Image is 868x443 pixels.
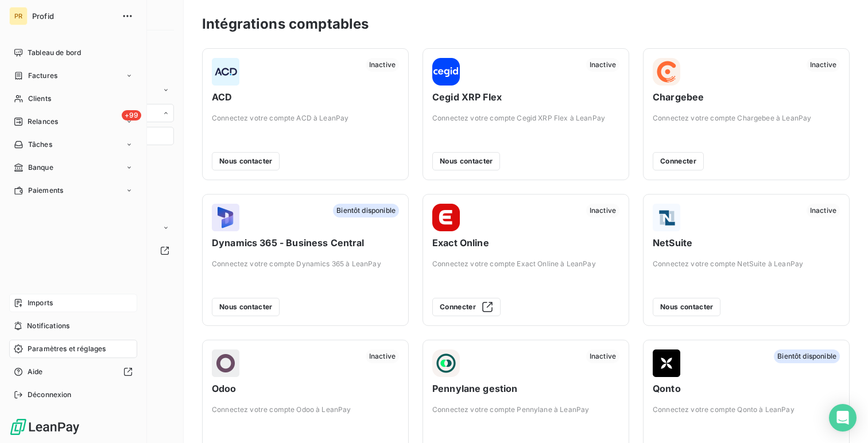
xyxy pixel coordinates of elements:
[653,90,840,104] span: Chargebee
[432,113,619,123] span: Connectez votre compte Cegid XRP Flex à LeanPay
[27,321,69,331] span: Notifications
[653,58,680,86] img: Chargebee logo
[212,298,280,316] button: Nous contacter
[9,44,137,62] a: Tableau de bord
[9,112,137,131] a: +99Relances
[122,110,141,121] span: +99
[432,259,619,269] span: Connectez votre compte Exact Online à LeanPay
[653,259,840,269] span: Connectez votre compte NetSuite à LeanPay
[432,90,619,104] span: Cegid XRP Flex
[653,382,840,395] span: Qonto
[9,90,137,108] a: Clients
[432,382,619,395] span: Pennylane gestion
[774,349,840,363] span: Bientôt disponible
[432,298,501,316] button: Connecter
[807,204,840,217] span: Inactive
[432,58,460,86] img: Cegid XRP Flex logo
[586,58,619,72] span: Inactive
[212,90,399,104] span: ACD
[9,363,137,381] a: Aide
[28,298,53,308] span: Imports
[28,367,43,377] span: Aide
[212,236,399,250] span: Dynamics 365 - Business Central
[432,349,460,377] img: Pennylane gestion logo
[586,204,619,217] span: Inactive
[807,58,840,72] span: Inactive
[432,236,619,250] span: Exact Online
[653,113,840,123] span: Connectez votre compte Chargebee à LeanPay
[28,116,58,127] span: Relances
[9,7,28,25] div: PR
[212,382,399,395] span: Odoo
[9,181,137,200] a: Paiements
[9,135,137,154] a: Tâches
[366,58,399,72] span: Inactive
[653,236,840,250] span: NetSuite
[212,204,239,231] img: Dynamics 365 - Business Central logo
[829,404,857,432] div: Open Intercom Messenger
[212,152,280,170] button: Nous contacter
[28,185,63,196] span: Paiements
[653,204,680,231] img: NetSuite logo
[32,11,115,21] span: Profid
[432,204,460,231] img: Exact Online logo
[212,349,239,377] img: Odoo logo
[202,14,369,34] h3: Intégrations comptables
[212,58,239,86] img: ACD logo
[333,204,399,217] span: Bientôt disponible
[28,48,81,58] span: Tableau de bord
[28,390,72,400] span: Déconnexion
[586,349,619,363] span: Inactive
[28,139,52,150] span: Tâches
[653,298,720,316] button: Nous contacter
[366,349,399,363] span: Inactive
[212,259,399,269] span: Connectez votre compte Dynamics 365 à LeanPay
[653,405,840,415] span: Connectez votre compte Qonto à LeanPay
[432,405,619,415] span: Connectez votre compte Pennylane à LeanPay
[9,67,137,85] a: Factures
[432,152,500,170] button: Nous contacter
[9,340,137,358] a: Paramètres et réglages
[653,349,680,377] img: Qonto logo
[9,294,137,312] a: Imports
[28,71,57,81] span: Factures
[28,94,51,104] span: Clients
[9,418,80,436] img: Logo LeanPay
[212,405,399,415] span: Connectez votre compte Odoo à LeanPay
[28,344,106,354] span: Paramètres et réglages
[653,152,704,170] button: Connecter
[9,158,137,177] a: Banque
[28,162,53,173] span: Banque
[212,113,399,123] span: Connectez votre compte ACD à LeanPay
